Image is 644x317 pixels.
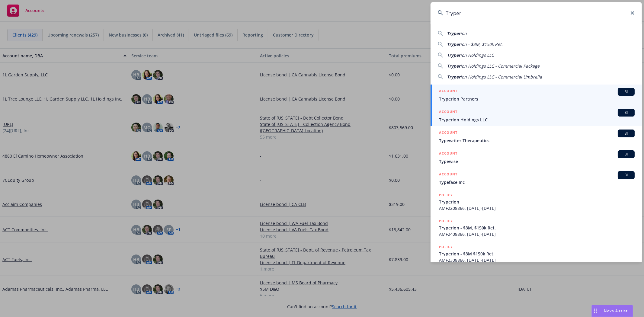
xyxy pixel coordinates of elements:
a: POLICYTryperion - $3M $150k Ret.AMF2308866, [DATE]-[DATE] [431,241,642,267]
h5: ACCOUNT [439,150,457,158]
span: Tryperion Holdings LLC [439,117,635,123]
span: Typewise [439,158,635,165]
span: ion [460,30,467,36]
span: BI [620,152,632,157]
span: Tryperion [439,199,635,205]
h5: ACCOUNT [439,130,457,137]
span: BI [620,89,632,94]
a: ACCOUNTBITryperion Partners [431,85,642,105]
a: ACCOUNTBITypewise [431,147,642,168]
span: AMF2408866, [DATE]-[DATE] [439,231,635,237]
a: POLICYTryperionAMF2208866, [DATE]-[DATE] [431,189,642,215]
span: Tryperion - $3M, $150k Ret. [439,225,635,231]
span: Tryperion Partners [439,96,635,102]
span: Nova Assist [604,308,628,313]
span: ion Holdings LLC [460,52,494,58]
button: Nova Assist [591,305,633,317]
a: ACCOUNTBITypewriter Therapeutics [431,126,642,147]
span: Tryper [447,30,460,36]
h5: ACCOUNT [439,88,457,95]
span: Tryperion - $3M $150k Ret. [439,251,635,257]
h5: POLICY [439,218,453,224]
span: BI [620,131,632,136]
span: ion - $3M, $150k Ret. [460,41,503,47]
a: ACCOUNTBITypeface Inc [431,168,642,189]
input: Search... [431,2,642,24]
h5: ACCOUNT [439,109,457,116]
span: ion Holdings LLC - Commercial Package [460,63,540,69]
h5: ACCOUNT [439,171,457,178]
span: AMF2308866, [DATE]-[DATE] [439,257,635,263]
span: Tryper [447,74,460,80]
span: Tryper [447,52,460,58]
span: Typeface Inc [439,179,635,185]
a: ACCOUNTBITryperion Holdings LLC [431,105,642,126]
h5: POLICY [439,244,453,250]
span: Typewriter Therapeutics [439,137,635,144]
span: BI [620,172,632,178]
h5: POLICY [439,192,453,198]
span: Tryper [447,41,460,47]
span: AMF2208866, [DATE]-[DATE] [439,205,635,211]
span: Tryper [447,63,460,69]
a: POLICYTryperion - $3M, $150k Ret.AMF2408866, [DATE]-[DATE] [431,215,642,241]
span: ion Holdings LLC - Commercial Umbrella [460,74,542,80]
div: Drag to move [592,305,599,317]
span: BI [620,110,632,115]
